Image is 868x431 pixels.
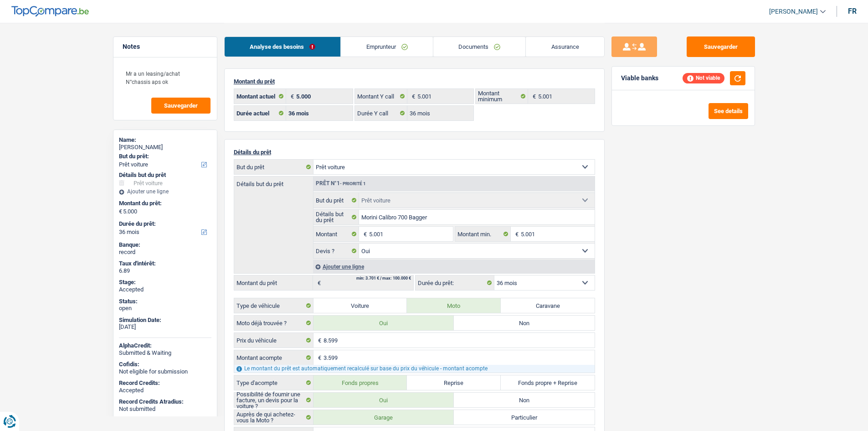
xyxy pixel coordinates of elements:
[340,181,366,186] span: - Priorité 1
[234,350,313,365] label: Montant acompte
[119,144,211,151] div: [PERSON_NAME]
[433,37,526,57] a: Documents
[119,379,211,387] div: Record Credits:
[683,73,724,83] div: Not viable
[313,193,360,208] label: But du prêt
[407,375,501,390] label: Reprise
[313,275,323,290] span: €
[234,375,313,390] label: Type d'acompte
[455,227,511,241] label: Montant min.
[234,177,313,187] label: Détails but du prêt
[687,36,755,57] button: Sauvegarder
[11,6,89,17] img: TopCompare Logo
[234,106,287,120] label: Durée actuel
[501,375,595,390] label: Fonds propre + Reprise
[313,375,407,390] label: Fonds propres
[119,305,211,312] div: open
[119,153,210,160] label: But du prêt:
[119,349,211,357] div: Submitted & Waiting
[762,4,826,19] a: [PERSON_NAME]
[286,89,296,104] span: €
[769,8,818,16] span: [PERSON_NAME]
[119,241,211,249] div: Banque:
[454,410,595,425] label: Particulier
[313,210,360,224] label: Détails but du prêt
[356,276,411,280] div: min: 3.701 € / max: 100.000 €
[848,7,857,16] div: fr
[234,89,287,104] label: Montant actuel
[407,89,417,104] span: €
[225,37,341,57] a: Analyse des besoins
[355,106,407,120] label: Durée Y call
[234,160,313,174] label: But du prêt
[313,244,360,258] label: Devis ?
[234,316,313,330] label: Moto déjà trouvée ?
[313,333,324,348] span: €
[313,316,454,330] label: Oui
[621,74,658,82] div: Viable banks
[119,188,211,195] div: Ajouter une ligne
[119,317,211,324] div: Simulation Date:
[119,368,211,375] div: Not eligible for submission
[123,43,208,51] h5: Notes
[313,393,454,407] label: Oui
[234,78,595,85] p: Montant du prêt
[119,267,211,275] div: 6.89
[119,323,211,331] div: [DATE]
[313,410,454,425] label: Garage
[355,89,407,104] label: Montant Y call
[313,181,368,187] div: Prêt n°1
[526,37,604,57] a: Assurance
[151,98,211,114] button: Sauvegarder
[407,298,501,313] label: Moto
[119,286,211,293] div: Accepted
[164,103,198,109] span: Sauvegarder
[119,405,211,413] div: Not submitted
[511,227,521,241] span: €
[234,333,313,348] label: Prix du véhicule
[416,275,494,290] label: Durée du prêt:
[119,220,210,228] label: Durée du prêt:
[359,227,369,241] span: €
[119,398,211,405] div: Record Credits Atradius:
[454,393,595,407] label: Non
[528,89,538,104] span: €
[234,298,313,313] label: Type de véhicule
[119,279,211,286] div: Stage:
[119,298,211,305] div: Status:
[234,410,313,425] label: Auprès de qui achetez-vous la Moto ?
[341,37,433,57] a: Emprunteur
[454,316,595,330] label: Non
[119,208,122,215] span: €
[119,171,211,179] div: Détails but du prêt
[313,260,595,273] div: Ajouter une ligne
[119,136,211,144] div: Name:
[476,89,528,104] label: Montant minimum
[234,149,595,156] p: Détails du prêt
[313,298,407,313] label: Voiture
[313,227,360,241] label: Montant
[119,387,211,394] div: Accepted
[313,350,324,365] span: €
[119,342,211,349] div: AlphaCredit:
[119,361,211,368] div: Cofidis:
[501,298,595,313] label: Caravane
[119,260,211,267] div: Taux d'intérêt:
[234,393,313,407] label: Possibilité de fournir une facture, un devis pour la voiture ?
[234,365,595,373] div: Le montant du prêt est automatiquement recalculé sur base du prix du véhicule - montant acompte
[709,103,748,119] button: See details
[234,275,313,290] label: Montant du prêt
[119,249,211,256] div: record
[119,200,210,207] label: Montant du prêt:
